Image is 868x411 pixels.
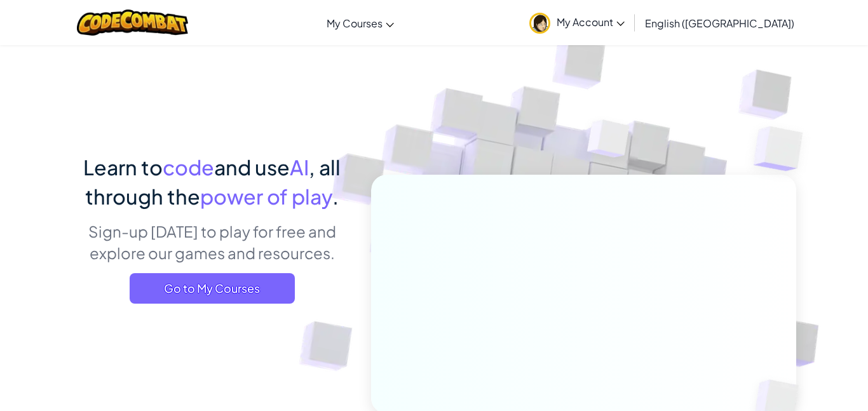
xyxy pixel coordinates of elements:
img: Overlap cubes [564,95,655,189]
a: Go to My Courses [130,273,295,304]
span: AI [290,154,309,180]
a: English ([GEOGRAPHIC_DATA]) [639,6,801,40]
span: . [332,184,339,209]
span: My Account [557,15,625,29]
span: code [163,154,214,180]
a: My Account [523,3,631,43]
a: My Courses [320,6,400,40]
span: and use [214,154,290,180]
span: power of play [200,184,332,209]
p: Sign-up [DATE] to play for free and explore our games and resources. [72,220,352,264]
img: CodeCombat logo [77,10,188,36]
img: Overlap cubes [728,95,838,203]
span: Learn to [83,154,163,180]
span: My Courses [327,17,383,30]
img: avatar [529,13,550,34]
span: English ([GEOGRAPHIC_DATA]) [645,17,794,30]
